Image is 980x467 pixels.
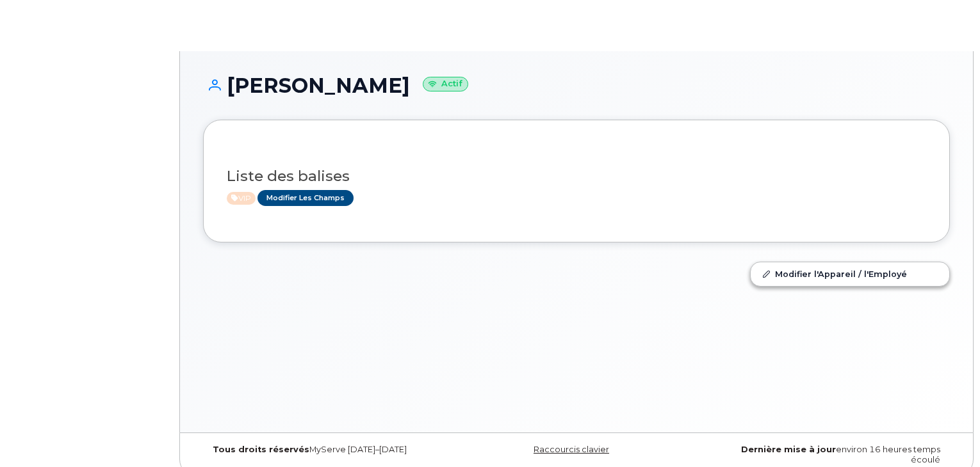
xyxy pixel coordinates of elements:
span: Active [227,192,256,205]
a: Modifier les Champs [257,190,354,206]
div: environ 16 heures temps écoulé [701,445,950,465]
h3: Liste des balises [227,168,926,184]
strong: Tous droits réservés [213,445,309,454]
small: Actif [423,77,468,91]
a: Raccourcis clavier [534,445,609,454]
div: MyServe [DATE]–[DATE] [203,445,452,455]
h1: [PERSON_NAME] [203,74,950,97]
a: Modifier l'Appareil / l'Employé [751,262,949,285]
strong: Dernière mise à jour [741,445,836,454]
